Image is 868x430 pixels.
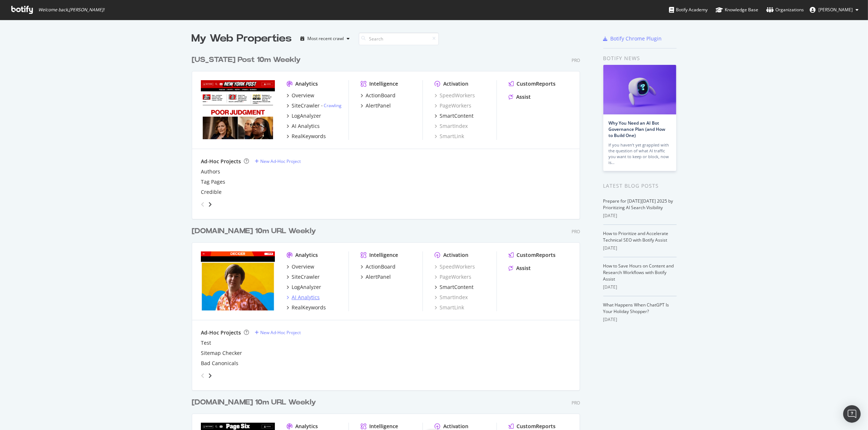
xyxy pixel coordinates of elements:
[509,251,556,259] a: CustomReports
[201,251,275,310] img: www.Decider.com
[603,316,677,323] div: [DATE]
[198,370,207,382] div: angle-left
[572,57,580,63] div: Pro
[201,360,238,367] a: Bad Canonicals
[369,251,398,259] div: Intelligence
[292,284,321,291] div: LogAnalyzer
[435,263,475,270] a: SpeedWorkers
[516,93,531,101] div: Assist
[201,80,275,139] img: www.Nypost.com
[201,329,241,336] div: Ad-Hoc Projects
[517,251,556,259] div: CustomReports
[440,112,474,120] div: SmartContent
[255,329,301,336] a: New Ad-Hoc Project
[516,265,531,272] div: Assist
[361,273,391,281] a: AlertPanel
[509,265,531,272] a: Assist
[287,304,326,311] a: RealKeywords
[361,263,396,270] a: ActionBoard
[435,294,468,301] a: SmartIndex
[603,230,669,243] a: How to Prioritize and Accelerate Technical SEO with Botify Assist
[308,36,344,41] div: Most recent crawl
[766,6,804,13] div: Organizations
[287,284,321,291] a: LogAnalyzer
[603,198,673,211] a: Prepare for [DATE][DATE] 2025 by Prioritizing AI Search Visibility
[201,168,220,175] a: Authors
[292,122,320,130] div: AI Analytics
[321,102,342,109] div: -
[192,31,292,46] div: My Web Properties
[603,302,669,314] a: What Happens When ChatGPT Is Your Holiday Shopper?
[295,423,318,430] div: Analytics
[295,80,318,87] div: Analytics
[260,158,301,164] div: New Ad-Hoc Project
[292,304,326,311] div: RealKeywords
[435,102,471,109] a: PageWorkers
[509,80,556,87] a: CustomReports
[260,329,301,336] div: New Ad-Hoc Project
[603,245,677,251] div: [DATE]
[287,273,320,281] a: SiteCrawler
[572,228,580,235] div: Pro
[292,263,314,270] div: Overview
[603,35,662,42] a: Botify Chrome Plugin
[192,55,301,65] div: [US_STATE] Post 10m Weekly
[603,212,677,219] div: [DATE]
[361,92,396,99] a: ActionBoard
[287,102,342,109] a: SiteCrawler- Crawling
[509,93,531,101] a: Assist
[716,6,758,13] div: Knowledge Base
[192,397,319,408] a: [DOMAIN_NAME] 10m URL Weekly
[843,405,861,423] div: Open Intercom Messenger
[207,201,213,208] div: angle-right
[435,92,475,99] a: SpeedWorkers
[509,423,556,430] a: CustomReports
[443,251,468,259] div: Activation
[292,102,320,109] div: SiteCrawler
[435,284,474,291] a: SmartContent
[440,284,474,291] div: SmartContent
[435,122,468,130] a: SmartIndex
[818,7,853,13] span: Brendan O'Connell
[443,80,468,87] div: Activation
[366,263,396,270] div: ActionBoard
[287,133,326,140] a: RealKeywords
[435,133,464,140] div: SmartLink
[366,102,391,109] div: AlertPanel
[38,7,104,13] span: Welcome back, [PERSON_NAME] !
[517,80,556,87] div: CustomReports
[611,35,662,42] div: Botify Chrome Plugin
[201,158,241,165] div: Ad-Hoc Projects
[255,158,301,164] a: New Ad-Hoc Project
[603,263,674,282] a: How to Save Hours on Content and Research Workflows with Botify Assist
[287,92,314,99] a: Overview
[435,304,464,311] div: SmartLink
[292,112,321,120] div: LogAnalyzer
[359,32,439,45] input: Search
[298,33,353,44] button: Most recent crawl
[369,80,398,87] div: Intelligence
[804,4,864,16] button: [PERSON_NAME]
[201,349,242,357] a: Sitemap Checker
[192,226,319,236] a: [DOMAIN_NAME] 10m URL Weekly
[435,273,471,281] div: PageWorkers
[292,294,320,301] div: AI Analytics
[201,188,222,196] a: Credible
[361,102,391,109] a: AlertPanel
[201,178,225,185] div: Tag Pages
[201,339,211,347] a: Test
[287,112,321,120] a: LogAnalyzer
[603,54,677,62] div: Botify news
[669,6,708,13] div: Botify Academy
[369,423,398,430] div: Intelligence
[603,65,676,114] img: Why You Need an AI Bot Governance Plan (and How to Build One)
[198,199,207,210] div: angle-left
